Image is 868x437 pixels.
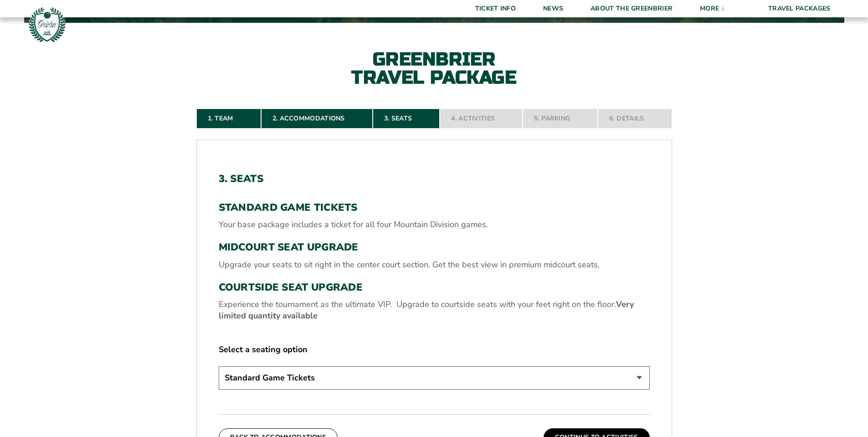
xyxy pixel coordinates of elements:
[261,109,373,129] a: 2. Accommodations
[219,219,650,230] p: Your base package includes a ticket for all four Mountain Division games.
[196,109,261,129] a: 1. Team
[219,259,650,271] p: Upgrade your seats to sit right in the center court section. Get the best view in premium midcour...
[27,5,67,44] img: Greenbrier Tip-Off
[219,241,650,253] h3: Midcourt Seat Upgrade
[219,344,650,355] label: Select a seating option
[219,281,650,293] h3: Courtside Seat Upgrade
[219,202,650,213] h3: Standard Game Tickets
[219,299,634,321] strong: Very limited quantity available
[334,50,534,87] h2: Greenbrier Travel Package
[219,299,650,322] p: Experience the tournament as the ultimate VIP. Upgrade to courtside seats with your feet right on...
[219,173,650,185] h2: 3. Seats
